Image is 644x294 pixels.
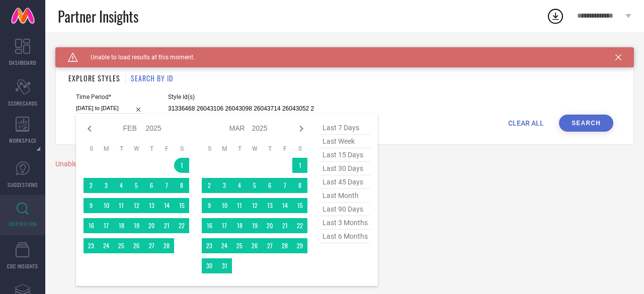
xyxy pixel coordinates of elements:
td: Sat Feb 15 2025 [174,198,189,213]
td: Tue Feb 11 2025 [114,198,129,213]
th: Thursday [262,145,277,153]
td: Thu Feb 27 2025 [144,238,159,253]
span: CLEAR ALL [508,119,544,127]
td: Sun Mar 30 2025 [202,258,217,273]
td: Fri Mar 28 2025 [277,238,292,253]
div: Next month [295,123,307,135]
span: CDC INSIGHTS [7,262,38,270]
span: last 7 days [320,121,370,135]
td: Thu Mar 06 2025 [262,178,277,193]
span: last week [320,135,370,148]
span: last 6 months [320,230,370,243]
td: Thu Feb 20 2025 [144,218,159,233]
td: Mon Feb 03 2025 [99,178,114,193]
th: Monday [217,145,232,153]
td: Mon Mar 10 2025 [217,198,232,213]
td: Wed Mar 26 2025 [247,238,262,253]
td: Sun Mar 16 2025 [202,218,217,233]
td: Sun Feb 09 2025 [84,198,99,213]
span: last 3 months [320,216,370,230]
td: Sun Mar 09 2025 [202,198,217,213]
th: Monday [99,145,114,153]
td: Mon Mar 17 2025 [217,218,232,233]
td: Fri Mar 07 2025 [277,178,292,193]
span: last 90 days [320,203,370,216]
td: Thu Mar 13 2025 [262,198,277,213]
td: Sat Feb 22 2025 [174,218,189,233]
button: Search [559,115,613,132]
span: DASHBOARD [9,59,36,66]
td: Fri Feb 07 2025 [159,178,174,193]
td: Wed Feb 26 2025 [129,238,144,253]
td: Tue Mar 11 2025 [232,198,247,213]
td: Sat Mar 22 2025 [292,218,307,233]
td: Mon Feb 10 2025 [99,198,114,213]
span: Partner Insights [58,6,138,27]
span: last month [320,189,370,203]
td: Wed Feb 12 2025 [129,198,144,213]
span: last 30 days [320,162,370,175]
h1: EXPLORE STYLES [68,73,120,83]
th: Tuesday [232,145,247,153]
th: Thursday [144,145,159,153]
td: Sat Feb 08 2025 [174,178,189,193]
h1: SEARCH BY ID [131,73,173,83]
td: Sat Mar 15 2025 [292,198,307,213]
td: Wed Feb 05 2025 [129,178,144,193]
td: Fri Feb 21 2025 [159,218,174,233]
td: Sun Mar 23 2025 [202,238,217,253]
th: Sunday [202,145,217,153]
td: Fri Feb 14 2025 [159,198,174,213]
span: last 45 days [320,175,370,189]
div: Unable to load styles at this moment. Try again later. [55,160,634,168]
td: Thu Mar 20 2025 [262,218,277,233]
th: Wednesday [129,145,144,153]
td: Mon Feb 24 2025 [99,238,114,253]
span: SUGGESTIONS [8,181,38,188]
span: Style Id(s) [168,93,314,101]
td: Tue Mar 04 2025 [232,178,247,193]
div: Previous month [84,123,96,135]
td: Fri Mar 21 2025 [277,218,292,233]
td: Sat Feb 01 2025 [174,158,189,173]
th: Saturday [292,145,307,153]
span: INSPIRATION [9,220,37,228]
td: Tue Feb 04 2025 [114,178,129,193]
th: Wednesday [247,145,262,153]
td: Wed Mar 05 2025 [247,178,262,193]
td: Mon Mar 24 2025 [217,238,232,253]
td: Sun Feb 16 2025 [84,218,99,233]
td: Thu Feb 06 2025 [144,178,159,193]
div: Open download list [546,7,565,25]
td: Fri Feb 28 2025 [159,238,174,253]
td: Fri Mar 14 2025 [277,198,292,213]
span: Time Period* [76,93,145,101]
td: Sat Mar 29 2025 [292,238,307,253]
td: Mon Mar 31 2025 [217,258,232,273]
td: Mon Feb 17 2025 [99,218,114,233]
input: Enter comma separated style ids e.g. 12345, 67890 [168,103,314,115]
td: Thu Feb 13 2025 [144,198,159,213]
td: Tue Feb 25 2025 [114,238,129,253]
td: Sat Mar 01 2025 [292,158,307,173]
td: Thu Mar 27 2025 [262,238,277,253]
th: Friday [159,145,174,153]
th: Saturday [174,145,189,153]
th: Tuesday [114,145,129,153]
span: SCORECARDS [8,100,38,107]
div: Back TO Dashboard [55,47,634,55]
td: Tue Mar 25 2025 [232,238,247,253]
td: Sat Mar 08 2025 [292,178,307,193]
td: Wed Mar 12 2025 [247,198,262,213]
input: Select time period [76,103,145,114]
span: WORKSPACE [9,137,37,144]
th: Sunday [84,145,99,153]
td: Sun Feb 02 2025 [84,178,99,193]
td: Sun Feb 23 2025 [84,238,99,253]
td: Wed Mar 19 2025 [247,218,262,233]
th: Friday [277,145,292,153]
td: Sun Mar 02 2025 [202,178,217,193]
span: Unable to load results at this moment. [78,54,195,61]
td: Tue Mar 18 2025 [232,218,247,233]
td: Mon Mar 03 2025 [217,178,232,193]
